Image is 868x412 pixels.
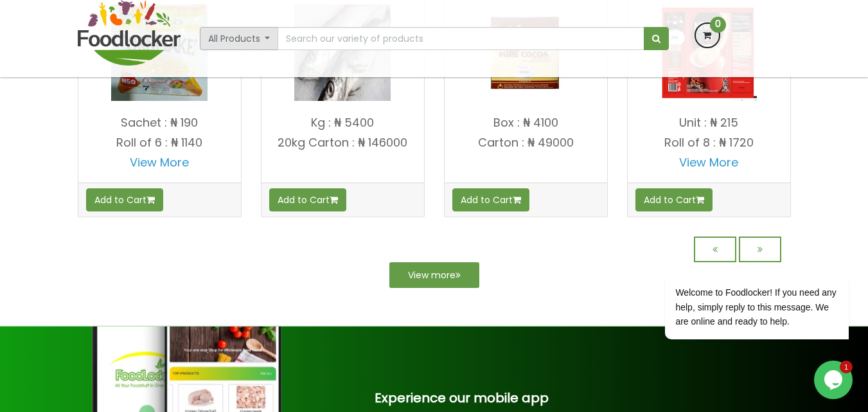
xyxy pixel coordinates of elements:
[445,136,607,149] p: Carton : ₦ 49000
[452,188,529,211] button: Add to Cart
[389,262,479,288] a: View more
[628,136,790,149] p: Roll of 8 : ₦ 1720
[261,136,424,149] p: 20kg Carton : ₦ 146000
[200,27,279,50] button: All Products
[635,188,713,211] button: Add to Cart
[513,195,521,204] i: Add to cart
[624,202,855,354] iframe: chat widget
[814,361,855,399] iframe: chat widget
[696,195,704,204] i: Add to cart
[278,27,644,50] input: Search our variety of products
[679,154,738,170] a: View More
[130,154,189,170] a: View More
[146,195,155,204] i: Add to cart
[375,391,839,405] h3: Experience our mobile app
[86,188,163,211] button: Add to Cart
[628,116,790,129] p: Unit : ₦ 215
[269,188,346,211] button: Add to Cart
[78,136,241,149] p: Roll of 6 : ₦ 1140
[710,17,726,33] span: 0
[78,116,241,129] p: Sachet : ₦ 190
[445,116,607,129] p: Box : ₦ 4100
[330,195,338,204] i: Add to cart
[261,116,424,129] p: Kg : ₦ 5400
